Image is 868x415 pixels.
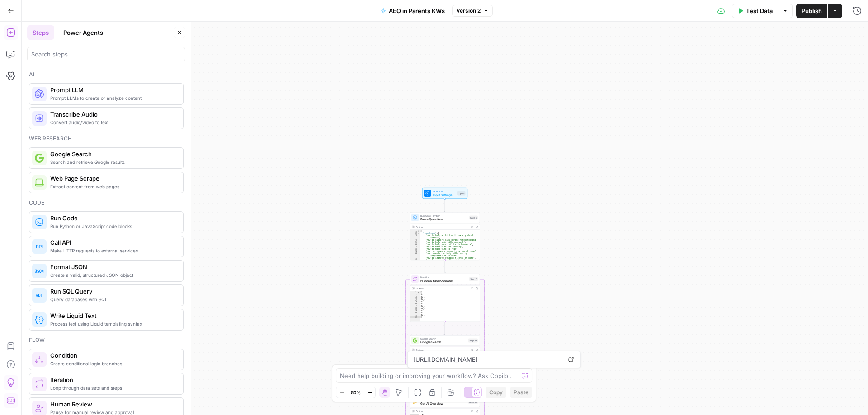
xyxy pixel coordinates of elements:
[452,5,493,17] button: Version 2
[58,25,108,40] button: Power Agents
[410,250,420,252] div: 9
[420,214,467,218] span: Run Code · Python
[469,277,478,281] div: Step 7
[514,388,528,396] span: Paste
[416,348,467,352] div: Output
[50,375,176,384] span: Iteration
[50,262,176,271] span: Format JSON
[420,217,467,222] span: Parse Questions
[50,159,176,166] span: Search and retrieve Google results
[29,70,184,79] div: Ai
[510,387,532,398] button: Paste
[50,360,176,367] span: Create conditional logic branches
[351,389,361,396] span: 50%
[50,271,176,279] span: Create a valid, structured JSON object
[796,4,827,18] button: Publish
[410,305,420,307] div: 7
[433,190,456,193] span: Workflow
[50,311,176,320] span: Write Liquid Text
[410,246,420,248] div: 7
[410,298,420,300] div: 4
[50,110,176,119] span: Transcribe Audio
[410,230,420,232] div: 1
[29,135,184,143] div: Web research
[468,339,478,343] div: Step 14
[410,294,420,296] div: 2
[50,119,176,126] span: Convert audio/video to text
[410,259,420,261] div: 12
[50,238,176,247] span: Call API
[31,50,181,59] input: Search steps
[410,274,480,322] div: IterationProcess Each QuestionStep 7Output[null,null,null,null,null,null,null,null,null,null]
[389,6,445,15] span: AEO in Parents KWs
[417,232,420,234] span: Toggle code folding, rows 2 through 13
[444,322,446,335] g: Edge from step_7 to step_14
[457,191,466,196] div: Inputs
[469,216,478,220] div: Step 6
[410,212,480,260] div: Run Code · PythonParse QuestionsStep 6Output{ "questions":[ "how to help a child with anxiety abo...
[50,94,176,102] span: Prompt LLMs to create or analyze content
[29,199,184,207] div: Code
[50,183,176,190] span: Extract content from web pages
[410,291,420,294] div: 1
[489,388,503,396] span: Copy
[410,243,420,246] div: 6
[410,300,420,303] div: 5
[29,336,184,344] div: Flow
[416,225,467,229] div: Output
[50,174,176,183] span: Web Page Scrape
[410,232,420,234] div: 2
[411,351,563,368] span: [URL][DOMAIN_NAME]
[802,6,822,15] span: Publish
[50,149,176,159] span: Google Search
[410,252,420,257] div: 10
[410,309,420,312] div: 9
[420,337,467,340] span: Google Search
[410,296,420,298] div: 3
[420,401,467,406] span: Get AI Overview
[732,4,778,18] button: Test Data
[433,193,456,197] span: Input Settings
[486,387,506,398] button: Copy
[410,241,420,243] div: 5
[410,188,480,199] div: WorkflowInput SettingsInputs
[410,316,420,318] div: 12
[417,291,420,294] span: Toggle code folding, rows 1 through 12
[417,230,420,232] span: Toggle code folding, rows 1 through 15
[456,7,481,15] span: Version 2
[410,257,420,259] div: 11
[50,320,176,327] span: Process text using Liquid templating syntax
[50,296,176,303] span: Query databases with SQL
[50,384,176,392] span: Loop through data sets and steps
[420,275,467,279] span: Iteration
[410,307,420,309] div: 8
[420,279,467,283] span: Process Each Question
[27,25,54,40] button: Steps
[410,234,420,239] div: 3
[50,351,176,360] span: Condition
[410,314,420,316] div: 11
[50,85,176,94] span: Prompt LLM
[50,247,176,254] span: Make HTTP requests to external services
[50,223,176,230] span: Run Python or JavaScript code blocks
[50,287,176,296] span: Run SQL Query
[410,303,420,305] div: 6
[746,6,773,15] span: Test Data
[444,199,446,212] g: Edge from start to step_6
[420,340,467,345] span: Google Search
[375,4,450,18] button: AEO in Parents KWs
[410,248,420,250] div: 8
[50,214,176,223] span: Run Code
[444,260,446,273] g: Edge from step_6 to step_7
[416,410,467,413] div: Output
[50,400,176,409] span: Human Review
[410,239,420,241] div: 4
[416,287,467,290] div: Output
[410,312,420,314] div: 10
